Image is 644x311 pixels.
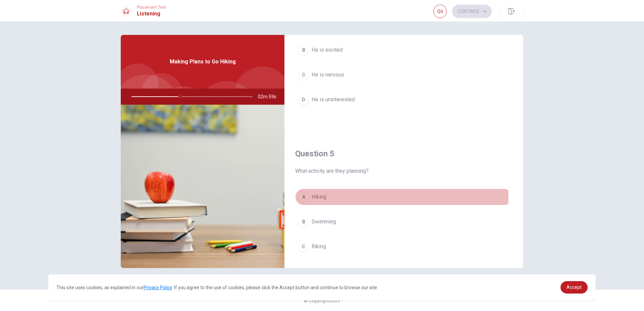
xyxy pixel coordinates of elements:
[144,285,172,290] a: Privacy Policy
[298,45,309,55] div: B
[298,216,309,227] div: B
[312,96,355,104] span: He is uninterested
[312,71,344,79] span: He is nervous
[121,105,284,268] img: Making Plans to Go Hiking
[56,285,378,290] span: This site uses cookies, as explained in our . If you agree to the use of cookies, please click th...
[137,10,166,18] h1: Listening
[137,5,166,10] span: Placement Test
[567,284,582,290] span: Accept
[312,46,343,54] span: He is excited
[170,58,236,66] span: Making Plans to Go Hiking
[312,267,330,275] span: Running
[258,89,282,105] span: 02m 59s
[48,274,596,300] div: cookieconsent
[295,167,513,175] span: What activity are they planning?
[295,148,513,159] h4: Question 5
[295,213,513,230] button: BSwimming
[312,193,326,201] span: Hiking
[560,281,588,294] a: dismiss cookie message
[295,66,513,83] button: CHe is nervous
[298,192,309,202] div: A
[298,266,309,277] div: D
[298,241,309,252] div: C
[295,42,513,58] button: BHe is excited
[295,238,513,255] button: CBiking
[312,243,326,251] span: Biking
[298,69,309,80] div: C
[298,94,309,105] div: D
[295,91,513,108] button: DHe is uninterested
[295,189,513,205] button: AHiking
[304,298,340,303] span: © Copyright 2025
[312,218,336,226] span: Swimming
[295,263,513,280] button: DRunning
